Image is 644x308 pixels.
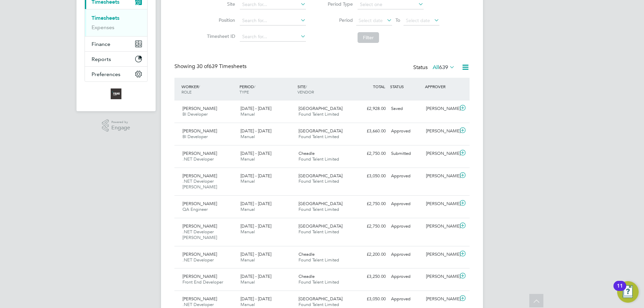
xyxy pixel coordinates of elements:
[373,84,385,89] span: TOTAL
[388,80,423,93] div: STATUS
[299,251,315,257] span: Cheadle
[240,156,255,162] span: Manual
[359,17,383,23] span: Select date
[181,89,192,95] span: ROLE
[423,148,458,159] div: [PERSON_NAME]
[299,296,342,302] span: [GEOGRAPHIC_DATA]
[423,171,458,182] div: [PERSON_NAME]
[92,24,114,30] a: Expenses
[254,84,255,89] span: /
[182,134,208,139] span: BI Developer
[240,16,306,25] input: Search for...
[240,106,271,111] span: [DATE] - [DATE]
[85,9,147,36] div: Timesheets
[299,111,339,117] span: Found Talent Limited
[388,221,423,232] div: Approved
[354,198,388,209] div: £2,750.00
[298,89,314,95] span: VENDOR
[388,126,423,137] div: Approved
[299,178,339,184] span: Found Talent Limited
[423,80,458,93] div: APPROVER
[240,150,271,156] span: [DATE] - [DATE]
[182,273,217,279] span: [PERSON_NAME]
[205,1,235,7] label: Site
[423,249,458,260] div: [PERSON_NAME]
[111,119,130,125] span: Powered by
[388,148,423,159] div: Submitted
[199,84,200,89] span: /
[299,128,342,134] span: [GEOGRAPHIC_DATA]
[85,52,147,66] button: Reports
[354,148,388,159] div: £2,750.00
[299,201,342,206] span: [GEOGRAPHIC_DATA]
[182,296,217,302] span: [PERSON_NAME]
[182,223,217,229] span: [PERSON_NAME]
[299,279,339,285] span: Found Talent Limited
[182,128,217,134] span: [PERSON_NAME]
[205,33,235,39] label: Timesheet ID
[358,32,379,43] button: Filter
[240,302,255,307] span: Manual
[92,15,119,21] a: Timesheets
[182,206,208,212] span: QA Engineer
[240,111,255,117] span: Manual
[238,80,296,98] div: PERIOD
[240,273,271,279] span: [DATE] - [DATE]
[240,201,271,206] span: [DATE] - [DATE]
[299,156,339,162] span: Found Talent Limited
[354,126,388,137] div: £3,660.00
[182,178,217,190] span: .NET Developer [PERSON_NAME]
[182,251,217,257] span: [PERSON_NAME]
[388,249,423,260] div: Approved
[240,134,255,139] span: Manual
[433,64,455,71] label: All
[617,281,639,303] button: Open Resource Center, 11 new notifications
[423,294,458,305] div: [PERSON_NAME]
[388,198,423,209] div: Approved
[406,17,430,23] span: Select date
[182,156,214,162] span: .NET Developer
[240,173,271,179] span: [DATE] - [DATE]
[92,56,111,62] span: Reports
[240,251,271,257] span: [DATE] - [DATE]
[354,171,388,182] div: £3,050.00
[299,257,339,263] span: Found Talent Limited
[423,103,458,114] div: [PERSON_NAME]
[240,296,271,302] span: [DATE] - [DATE]
[182,173,217,179] span: [PERSON_NAME]
[388,271,423,282] div: Approved
[182,201,217,206] span: [PERSON_NAME]
[299,302,339,307] span: Found Talent Limited
[299,150,315,156] span: Cheadle
[85,67,147,81] button: Preferences
[299,206,339,212] span: Found Talent Limited
[299,273,315,279] span: Cheadle
[306,84,307,89] span: /
[299,173,342,179] span: [GEOGRAPHIC_DATA]
[388,103,423,114] div: Saved
[354,249,388,260] div: £2,200.00
[439,64,448,71] span: 639
[85,88,148,99] a: Go to home page
[239,89,249,95] span: TYPE
[423,221,458,232] div: [PERSON_NAME]
[423,198,458,209] div: [PERSON_NAME]
[102,119,130,132] a: Powered byEngage
[240,279,255,285] span: Manual
[617,286,623,295] div: 11
[92,71,120,77] span: Preferences
[85,37,147,51] button: Finance
[393,16,402,24] span: To
[354,221,388,232] div: £2,750.00
[240,229,255,235] span: Manual
[240,32,306,42] input: Search for...
[423,126,458,137] div: [PERSON_NAME]
[197,63,209,70] span: 30 of
[299,106,342,111] span: [GEOGRAPHIC_DATA]
[240,178,255,184] span: Manual
[182,111,208,117] span: BI Developer
[205,17,235,23] label: Position
[354,103,388,114] div: £2,928.00
[423,271,458,282] div: [PERSON_NAME]
[323,1,353,7] label: Period Type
